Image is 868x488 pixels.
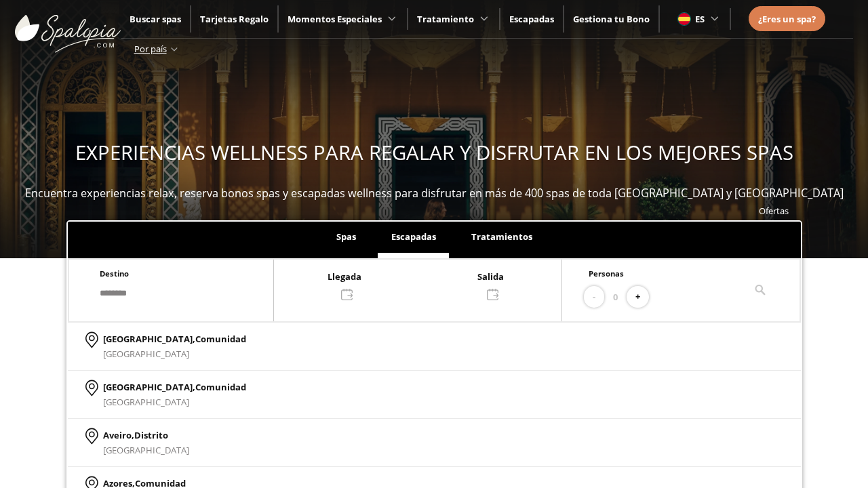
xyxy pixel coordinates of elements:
span: Escapadas [391,230,436,243]
span: Por país [134,43,167,55]
span: Personas [589,268,624,279]
img: ImgLogoSpalopia.BvClDcEz.svg [15,1,121,53]
p: Aveiro, [103,428,189,443]
button: - [584,286,604,308]
span: Comunidad [195,333,246,345]
a: Buscar spas [130,13,181,25]
span: Comunidad [195,381,246,393]
span: ¿Eres un spa? [758,13,816,25]
span: Encuentra experiencias relax, reserva bonos spas y escapadas wellness para disfrutar en más de 40... [25,186,844,201]
p: [GEOGRAPHIC_DATA], [103,380,246,394]
span: [GEOGRAPHIC_DATA] [103,444,189,456]
span: Distrito [134,429,168,441]
span: Spas [336,230,356,243]
a: Ofertas [759,205,789,217]
span: 0 [613,289,618,304]
a: Tarjetas Regalo [200,13,269,25]
p: [GEOGRAPHIC_DATA], [103,331,246,346]
span: Destino [100,268,129,279]
span: EXPERIENCIAS WELLNESS PARA REGALAR Y DISFRUTAR EN LOS MEJORES SPAS [75,139,793,166]
button: + [627,286,649,308]
span: [GEOGRAPHIC_DATA] [103,396,189,408]
span: [GEOGRAPHIC_DATA] [103,348,189,360]
span: Tratamientos [471,230,532,243]
a: Gestiona tu Bono [573,13,650,25]
a: Escapadas [509,13,554,25]
a: ¿Eres un spa? [758,12,816,26]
